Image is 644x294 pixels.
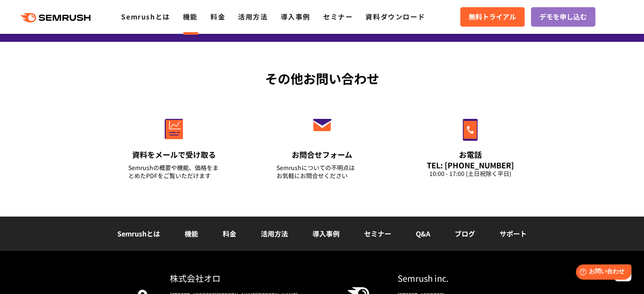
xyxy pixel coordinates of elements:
div: Semrushの概要や機能、価格をまとめたPDFをご覧いただけます [128,164,220,180]
div: Semrushについての不明点は お気軽にお問合せください [276,164,368,180]
a: 活用方法 [261,228,288,239]
a: 料金 [223,228,236,239]
a: 料金 [210,11,225,22]
a: デモを申し込む [531,7,595,27]
a: 機能 [183,11,198,22]
a: サポート [500,228,527,239]
iframe: Help widget launcher [569,261,635,285]
a: Q&A [416,228,430,239]
a: Semrushとは [121,11,170,22]
div: お電話 [425,149,516,160]
div: Semrush inc. [398,272,519,284]
a: 活用方法 [238,11,268,22]
span: デモを申し込む [539,11,587,22]
a: セミナー [323,11,353,22]
div: お問合せフォーム [276,149,368,160]
div: 資料をメールで受け取る [128,149,220,160]
a: 機能 [185,228,198,239]
div: TEL: [PHONE_NUMBER] [425,160,516,170]
span: 無料トライアル [469,11,516,22]
div: 10:00 - 17:00 (土日祝除く平日) [425,170,516,178]
div: その他お問い合わせ [100,69,544,88]
a: 導入事例 [281,11,310,22]
a: Semrushとは [117,228,160,239]
a: 資料をメールで受け取る Semrushの概要や機能、価格をまとめたPDFをご覧いただけます [111,101,238,190]
a: 無料トライアル [460,7,525,27]
a: セミナー [364,228,391,239]
a: ブログ [455,228,475,239]
a: お問合せフォーム Semrushについての不明点はお気軽にお問合せください [259,101,386,190]
a: 資料ダウンロード [365,11,425,22]
div: 株式会社オロ [170,272,322,284]
a: 導入事例 [312,228,340,239]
